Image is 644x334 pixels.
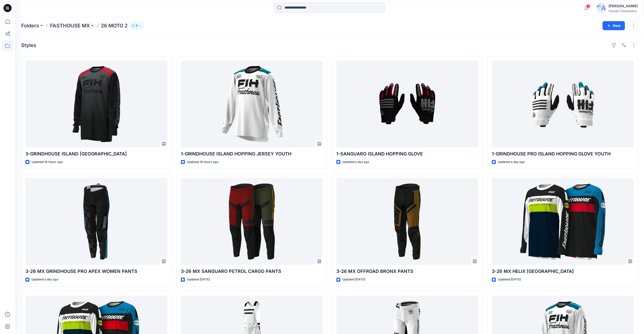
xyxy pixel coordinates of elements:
p: Updated a day ago [342,159,369,165]
a: 3-26 MX SANGUARO PETROL CARGO PANTS [181,178,323,265]
p: 3-26 MX OFFROAD BRONX PANTS [336,268,478,275]
p: 26 MOTO 2 [101,22,128,29]
img: avatar [596,3,607,13]
div: [PERSON_NAME] [609,3,638,9]
a: 3-26 MX HELIX DAYTONA JERSEY [492,178,634,265]
p: 1-GRINDHOUSE PRO ISLAND HOPPING GLOVE YOUTH [492,150,634,157]
p: 3-26 MX GRINDHOUSE PRO APEX WOMEN PANTS [25,268,167,275]
a: 1-SANGUARO ISLAND HOPPING GLOVE [336,61,478,147]
h4: Styles [21,42,36,48]
span: 2 [586,4,590,8]
p: Updated [DATE] [342,277,365,282]
a: FASTHOUSE MX [50,22,90,29]
p: 1-SANGUARO ISLAND HOPPING GLOVE [336,150,478,157]
button: New [602,21,625,30]
div: Hyunjin Corporation [609,9,638,13]
p: 9 [136,23,138,28]
a: 1-GRINDHOUSE ISLAND HOPPING JERSEY YOUTH [181,61,323,147]
p: 3-GRINDHOUSE ISLAND [GEOGRAPHIC_DATA] [25,150,167,157]
a: 3-GRINDHOUSE ISLAND HOPPING JERSEY [25,61,167,147]
a: Folders [21,22,39,29]
a: 3-26 MX GRINDHOUSE PRO APEX WOMEN PANTS [25,178,167,265]
p: Updated 18 hours ago [187,159,218,165]
p: 1-GRINDHOUSE ISLAND HOPPING JERSEY YOUTH [181,150,323,157]
a: 3-26 MX OFFROAD BRONX PANTS [336,178,478,265]
p: Updated [DATE] [498,277,521,282]
p: Updated 18 hours ago [31,159,63,165]
a: 1-GRINDHOUSE PRO ISLAND HOPPING GLOVE YOUTH [492,61,634,147]
p: 3-26 MX HELIX [GEOGRAPHIC_DATA] [492,268,634,275]
button: 9 [130,22,144,29]
p: Updated a day ago [31,277,58,282]
p: Updated [DATE] [187,277,210,282]
p: Updated a day ago [498,159,525,165]
p: 3-26 MX SANGUARO PETROL CARGO PANTS [181,268,323,275]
